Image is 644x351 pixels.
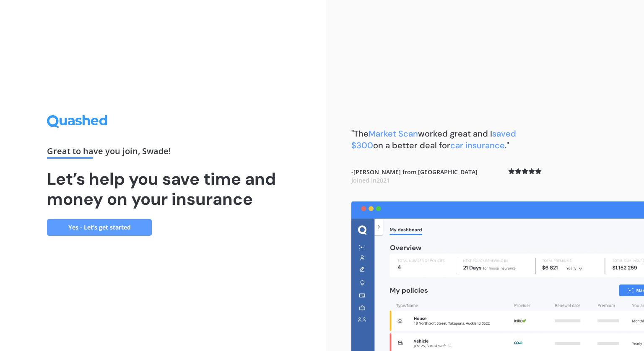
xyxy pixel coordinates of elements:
span: car insurance [450,140,505,151]
span: Joined in 2021 [351,176,390,184]
span: saved $300 [351,128,516,151]
img: dashboard.webp [351,201,644,351]
a: Yes - Let’s get started [47,219,152,236]
b: - [PERSON_NAME] from [GEOGRAPHIC_DATA] [351,168,478,184]
b: "The worked great and I on a better deal for ." [351,128,516,151]
span: Market Scan [369,128,418,139]
div: Great to have you join , Swade ! [47,147,279,159]
h1: Let’s help you save time and money on your insurance [47,169,279,209]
